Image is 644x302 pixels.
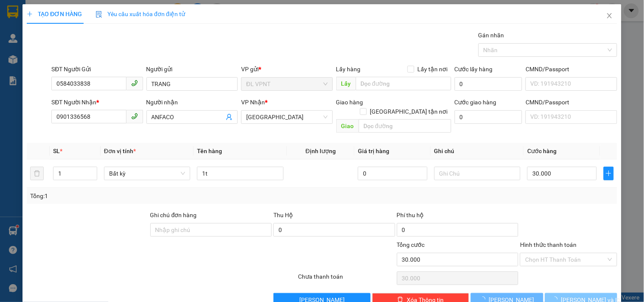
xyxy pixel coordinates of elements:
[598,4,622,28] button: Close
[414,64,451,74] span: Lấy tận nơi
[226,114,233,120] span: user-add
[336,119,359,133] span: Giao
[455,77,523,91] input: Cước lấy hàng
[150,223,272,237] input: Ghi chú đơn hàng
[146,64,238,74] div: Người gửi
[455,66,493,73] label: Cước lấy hàng
[336,77,356,90] span: Lấy
[146,98,238,107] div: Người nhận
[358,167,427,180] input: 0
[604,170,613,177] span: plus
[478,32,504,39] label: Gán nhãn
[27,11,82,17] span: TẠO ĐƠN HÀNG
[367,107,451,116] span: [GEOGRAPHIC_DATA] tận nơi
[246,111,327,123] span: ĐL Quận 5
[246,78,327,90] span: ĐL VPNT
[96,11,185,17] span: Yêu cầu xuất hóa đơn điện tử
[27,11,33,17] span: plus
[96,11,102,18] img: icon
[527,148,557,154] span: Cước hàng
[604,167,614,180] button: plus
[358,148,389,154] span: Giá trị hàng
[53,148,60,154] span: SL
[526,98,617,107] div: CMND/Passport
[51,64,143,74] div: SĐT Người Gửi
[197,167,283,180] input: VD: Bàn, Ghế
[109,167,185,180] span: Bất kỳ
[434,167,520,180] input: Ghi Chú
[526,64,617,74] div: CMND/Passport
[336,99,363,106] span: Giao hàng
[397,241,425,248] span: Tổng cước
[455,110,523,124] input: Cước giao hàng
[297,272,396,287] div: Chưa thanh toán
[273,212,293,218] span: Thu Hộ
[131,80,138,87] span: phone
[241,99,265,106] span: VP Nhận
[397,210,519,223] div: Phí thu hộ
[150,212,197,218] label: Ghi chú đơn hàng
[51,98,143,107] div: SĐT Người Nhận
[431,143,524,159] th: Ghi chú
[336,66,361,73] span: Lấy hàng
[520,241,577,248] label: Hình thức thanh toán
[356,77,451,90] input: Dọc đường
[30,191,249,201] div: Tổng: 1
[131,113,138,120] span: phone
[241,64,332,74] div: VP gửi
[606,12,613,19] span: close
[104,148,136,154] span: Đơn vị tính
[306,148,336,154] span: Định lượng
[359,119,451,133] input: Dọc đường
[455,99,497,106] label: Cước giao hàng
[30,167,44,180] button: delete
[197,148,222,154] span: Tên hàng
